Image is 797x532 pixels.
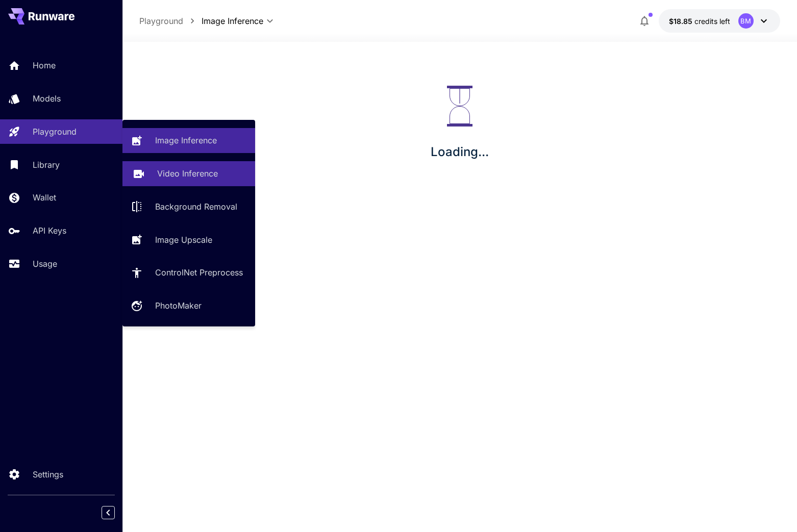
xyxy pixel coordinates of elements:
[155,234,212,246] p: Image Upscale
[33,258,57,270] p: Usage
[122,161,255,186] a: Video Inference
[33,92,61,105] p: Models
[155,266,243,278] p: ControlNet Preprocess
[33,159,60,171] p: Library
[33,59,56,71] p: Home
[33,224,66,237] p: API Keys
[155,200,237,213] p: Background Removal
[155,134,217,146] p: Image Inference
[122,293,255,318] a: PhotoMaker
[122,260,255,285] a: ControlNet Preprocess
[738,13,754,29] div: BM
[157,167,218,180] p: Video Inference
[202,15,263,27] span: Image Inference
[33,191,56,204] p: Wallet
[694,17,730,26] span: credits left
[122,128,255,153] a: Image Inference
[659,9,780,33] button: $18.84829
[155,299,202,312] p: PhotoMaker
[139,15,183,27] p: Playground
[669,17,694,26] span: $18.85
[139,15,202,27] nav: breadcrumb
[431,143,489,161] p: Loading...
[122,227,255,252] a: Image Upscale
[109,503,122,522] div: Collapse sidebar
[33,125,77,138] p: Playground
[33,468,63,480] p: Settings
[122,194,255,219] a: Background Removal
[669,16,730,27] div: $18.84829
[102,506,115,519] button: Collapse sidebar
